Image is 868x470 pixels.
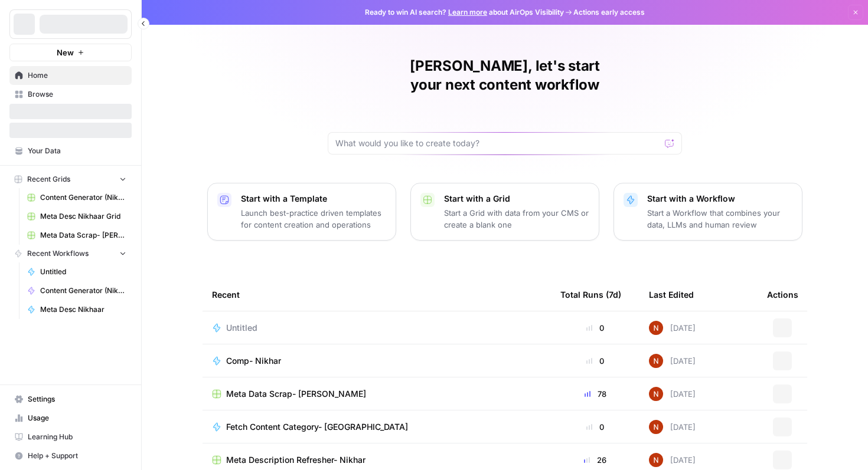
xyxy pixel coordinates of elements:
[22,207,132,226] a: Meta Desc Nikhaar Grid
[649,420,696,434] div: [DATE]
[560,421,630,433] div: 0
[649,354,696,368] div: [DATE]
[241,193,386,205] p: Start with a Template
[28,413,126,423] span: Usage
[40,304,126,315] span: Meta Desc Nikhaar
[649,354,663,368] img: 4fp16ll1l9r167b2opck15oawpi4
[9,66,132,85] a: Home
[649,453,696,467] div: [DATE]
[649,321,663,335] img: 4fp16ll1l9r167b2opck15oawpi4
[226,355,281,367] span: Comp- Nikhar
[212,421,541,433] a: Fetch Content Category- [GEOGRAPHIC_DATA]
[22,262,132,281] a: Untitled
[212,454,541,466] a: Meta Description Refresher- Nikhar
[9,446,132,465] button: Help + Support
[226,421,408,433] span: Fetch Content Category- [GEOGRAPHIC_DATA]
[649,387,663,401] img: 4fp16ll1l9r167b2opck15oawpi4
[212,322,541,334] a: Untitled
[649,321,696,335] div: [DATE]
[560,322,630,334] div: 0
[560,388,630,400] div: 78
[22,226,132,245] a: Meta Data Scrap- [PERSON_NAME]
[28,432,126,442] span: Learning Hub
[226,388,366,400] span: Meta Data Scrap- [PERSON_NAME]
[448,8,487,17] a: Learn more
[57,47,74,58] span: New
[207,183,396,241] button: Start with a TemplateLaunch best-practice driven templates for content creation and operations
[9,245,132,262] button: Recent Workflows
[226,454,366,466] span: Meta Description Refresher- Nikhar
[9,85,132,104] a: Browse
[40,192,126,203] span: Content Generator (Nikhar) Grid
[28,451,126,461] span: Help + Support
[649,387,696,401] div: [DATE]
[560,278,621,311] div: Total Runs (7d)
[560,355,630,367] div: 0
[614,183,802,241] button: Start with a WorkflowStart a Workflow that combines your data, LLMs and human review
[27,174,70,185] span: Recent Grids
[573,7,645,18] span: Actions early access
[365,7,564,18] span: Ready to win AI search? about AirOps Visibility
[40,285,126,296] span: Content Generator (Nikhar)
[647,207,792,231] p: Start a Workflow that combines your data, LLMs and human review
[22,300,132,319] a: Meta Desc Nikhaar
[212,278,541,311] div: Recent
[9,170,132,188] button: Recent Grids
[9,142,132,160] a: Your Data
[335,137,660,149] input: What would you like to create today?
[9,428,132,446] a: Learning Hub
[9,44,132,61] button: New
[22,281,132,300] a: Content Generator (Nikhar)
[647,193,792,205] p: Start with a Workflow
[444,207,589,231] p: Start a Grid with data from your CMS or create a blank one
[40,267,126,277] span: Untitled
[40,211,126,222] span: Meta Desc Nikhaar Grid
[226,322,257,334] span: Untitled
[9,390,132,409] a: Settings
[28,394,126,405] span: Settings
[444,193,589,205] p: Start with a Grid
[212,355,541,367] a: Comp- Nikhar
[27,248,89,259] span: Recent Workflows
[212,388,541,400] a: Meta Data Scrap- [PERSON_NAME]
[22,188,132,207] a: Content Generator (Nikhar) Grid
[649,420,663,434] img: 4fp16ll1l9r167b2opck15oawpi4
[767,278,798,311] div: Actions
[28,70,126,81] span: Home
[241,207,386,231] p: Launch best-practice driven templates for content creation and operations
[328,57,682,94] h1: [PERSON_NAME], let's start your next content workflow
[649,278,694,311] div: Last Edited
[28,146,126,156] span: Your Data
[649,453,663,467] img: 4fp16ll1l9r167b2opck15oawpi4
[410,183,599,241] button: Start with a GridStart a Grid with data from your CMS or create a blank one
[40,230,126,241] span: Meta Data Scrap- [PERSON_NAME]
[9,409,132,428] a: Usage
[560,454,630,466] div: 26
[28,89,126,100] span: Browse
